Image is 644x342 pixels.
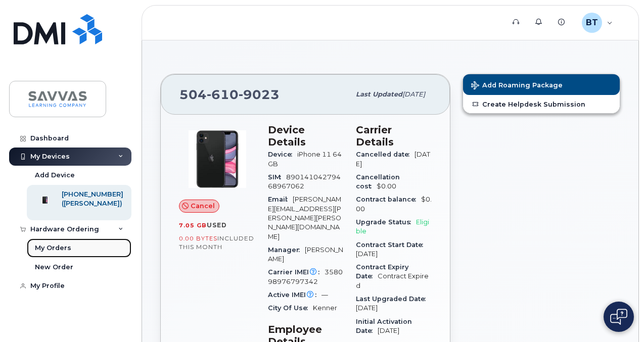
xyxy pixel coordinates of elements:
span: $0.00 [356,196,432,212]
span: 610 [207,87,239,102]
span: Contract Expired [356,272,429,289]
img: Open chat [610,309,627,325]
span: [DATE] [356,250,378,258]
span: Upgrade Status [356,218,416,226]
span: Initial Activation Date [356,318,412,334]
span: Email [268,196,293,203]
button: Add Roaming Package [463,74,620,95]
span: Cancelled date [356,151,415,158]
span: Cancel [191,201,215,211]
span: $0.00 [377,182,396,190]
span: Add Roaming Package [471,81,563,91]
span: [PERSON_NAME][EMAIL_ADDRESS][PERSON_NAME][PERSON_NAME][DOMAIN_NAME] [268,196,341,240]
span: SIM [268,173,286,181]
span: [DATE] [356,304,378,312]
a: Create Helpdesk Submission [463,95,620,113]
span: — [321,291,328,299]
h3: Carrier Details [356,124,432,148]
span: [PERSON_NAME] [268,246,343,263]
span: Kenner [313,304,337,312]
span: [DATE] [402,90,425,98]
span: Manager [268,246,305,254]
img: iPhone_11.jpg [187,129,248,189]
span: 9023 [239,87,280,102]
span: 7.05 GB [179,222,207,229]
span: 504 [179,87,280,102]
span: used [207,221,227,229]
span: [DATE] [356,151,430,167]
span: Last updated [356,90,402,98]
span: iPhone 11 64GB [268,151,342,167]
span: [DATE] [378,327,399,334]
span: Last Upgraded Date [356,295,431,303]
span: Cancellation cost [356,173,400,190]
span: 0.00 Bytes [179,235,217,242]
span: 358098976797342 [268,268,343,285]
span: Active IMEI [268,291,321,299]
span: 89014104279468967062 [268,173,341,190]
span: Contract Expiry Date [356,263,408,280]
span: Device [268,151,297,158]
span: Contract Start Date [356,241,428,249]
span: Contract balance [356,196,421,203]
h3: Device Details [268,124,344,148]
span: Carrier IMEI [268,268,325,276]
span: City Of Use [268,304,313,312]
